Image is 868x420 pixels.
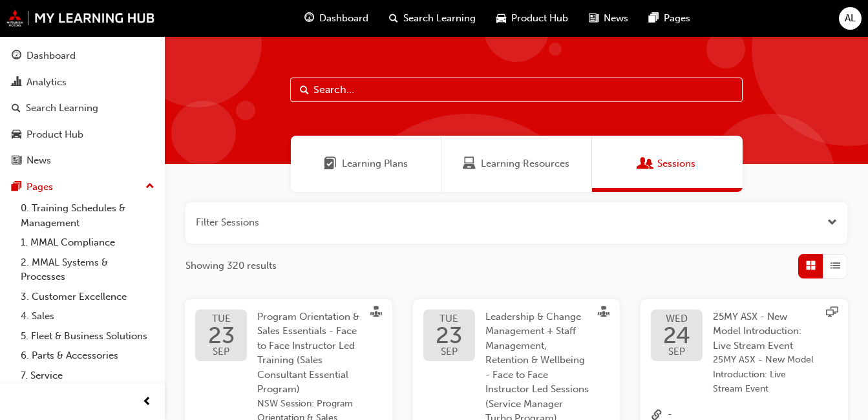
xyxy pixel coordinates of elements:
button: Pages [5,175,160,199]
span: Learning Plans [324,156,337,171]
a: Analytics [5,70,160,94]
span: search-icon [389,10,398,26]
a: Learning ResourcesLearning Resources [441,136,592,192]
div: Pages [26,180,53,194]
a: SessionsSessions [592,136,743,192]
div: Search Learning [26,101,98,116]
a: search-iconSearch Learning [379,5,486,32]
span: 23 [436,324,462,347]
span: car-icon [12,129,21,141]
a: Learning PlansLearning Plans [291,136,441,192]
span: Learning Resources [463,156,476,171]
span: SEP [208,347,235,357]
span: guage-icon [12,50,21,62]
div: Analytics [26,75,67,90]
span: TUE [436,314,462,324]
span: 24 [663,324,690,347]
span: TUE [208,314,235,324]
span: 25MY ASX - New Model Introduction: Live Stream Event [713,353,817,397]
span: Program Orientation & Sales Essentials - Face to Face Instructor Led Training (Sales Consultant E... [257,311,359,395]
span: news-icon [12,155,21,167]
a: 1. MMAL Compliance [16,233,160,253]
span: Search [300,83,309,98]
a: Search Learning [5,96,160,120]
span: List [831,258,840,273]
a: car-iconProduct Hub [486,5,578,32]
span: SEP [436,347,462,357]
span: WED [663,314,690,324]
div: Product Hub [26,127,83,142]
span: Learning Plans [342,156,408,171]
a: 6. Parts & Accessories [16,346,160,366]
span: 25MY ASX - New Model Introduction: Live Stream Event [713,311,801,352]
span: pages-icon [12,182,21,193]
span: pages-icon [649,10,659,26]
a: guage-iconDashboard [294,5,379,32]
div: News [26,153,51,168]
span: prev-icon [142,394,152,410]
a: 3. Customer Excellence [16,287,160,307]
span: Search Learning [403,11,476,26]
input: Search... [290,78,743,102]
span: news-icon [589,10,598,26]
span: Learning Resources [481,156,569,171]
span: Sessions [657,156,695,171]
span: SEP [663,347,690,357]
a: pages-iconPages [639,5,701,32]
span: 23 [208,324,235,347]
span: Pages [664,11,690,26]
a: WED24SEP25MY ASX - New Model Introduction: Live Stream Event25MY ASX - New Model Introduction: Li... [651,310,838,397]
span: Sessions [639,156,652,171]
button: AL [839,7,862,30]
span: News [604,11,628,26]
div: Dashboard [26,48,76,63]
a: Product Hub [5,123,160,147]
a: News [5,149,160,173]
span: up-icon [145,178,154,195]
span: Dashboard [319,11,368,26]
a: 4. Sales [16,306,160,326]
span: Showing 320 results [185,258,277,273]
a: 5. Fleet & Business Solutions [16,326,160,346]
a: Dashboard [5,44,160,68]
a: news-iconNews [578,5,639,32]
a: 0. Training Schedules & Management [16,198,160,233]
span: search-icon [12,103,21,114]
span: Product Hub [511,11,568,26]
span: guage-icon [304,10,314,26]
span: car-icon [496,10,506,26]
span: AL [845,11,856,26]
span: Grid [806,258,816,273]
button: Open the filter [827,215,837,230]
span: chart-icon [12,77,21,89]
span: sessionType_FACE_TO_FACE-icon [370,306,382,320]
button: DashboardAnalyticsSearch LearningProduct HubNews [5,41,160,175]
a: 7. Service [16,366,160,386]
a: 2. MMAL Systems & Processes [16,253,160,287]
span: sessionType_ONLINE_URL-icon [826,306,838,320]
span: sessionType_FACE_TO_FACE-icon [598,306,609,320]
img: mmal [6,10,155,26]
